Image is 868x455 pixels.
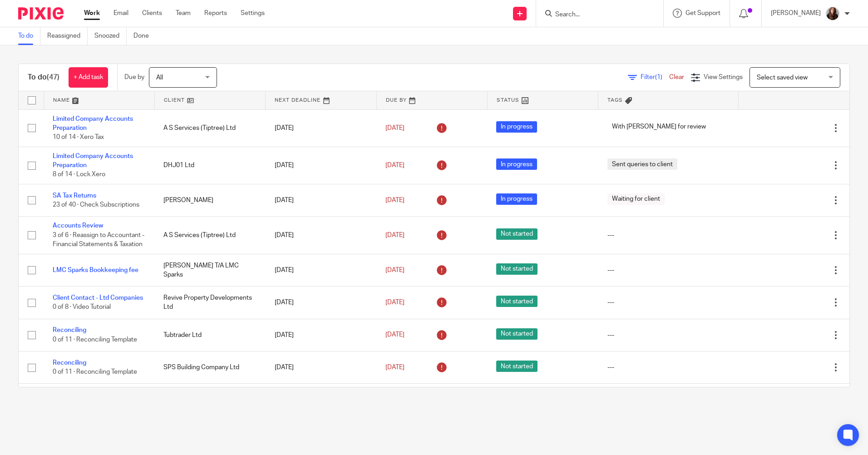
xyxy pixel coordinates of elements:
span: (1) [655,74,662,80]
td: [DATE] [266,109,376,147]
div: --- [607,231,730,240]
div: --- [607,363,730,372]
span: 0 of 11 · Reconciling Template [53,369,137,375]
span: Tags [607,98,623,103]
td: Tubtrader Ltd [154,319,265,351]
td: [DATE] [266,351,376,384]
a: Accounts Review [53,223,103,229]
td: [DATE] [266,254,376,286]
td: DHJ01 Ltd [154,147,265,184]
span: [DATE] [385,197,404,203]
span: 0 of 8 · Video Tutorial [53,304,111,311]
span: 23 of 40 · Check Subscriptions [53,202,139,208]
span: [DATE] [385,267,404,273]
td: Revive Property Developments Ltd [154,287,265,319]
a: + Add task [69,67,108,88]
span: [DATE] [385,332,404,338]
h1: To do [28,73,59,82]
span: Not started [496,328,538,340]
a: Limited Company Accounts Preparation [53,153,133,168]
td: [DATE] [266,147,376,184]
a: Email [113,9,128,18]
td: [DATE] [266,319,376,351]
a: SA Tax Returns [53,193,96,199]
span: View Settings [704,74,743,80]
p: Due by [124,73,144,82]
span: Not started [496,361,538,372]
span: [DATE] [385,232,404,238]
td: A S Services (Tiptree) Ltd [154,217,265,254]
a: Team [176,9,191,18]
td: A S Services (Tiptree) Ltd [154,109,265,147]
td: [DATE] [266,287,376,319]
span: 8 of 14 · Lock Xero [53,172,105,178]
a: Client Contact - Ltd Companies [53,295,143,301]
img: Pixie [18,7,64,20]
span: Get Support [686,10,720,16]
a: Work [84,9,100,18]
div: --- [607,331,730,340]
td: [DATE] [266,217,376,254]
span: In progress [496,193,537,205]
td: [PERSON_NAME] [154,384,265,416]
a: Limited Company Accounts Preparation [53,116,133,131]
a: Done [133,27,156,45]
span: [DATE] [385,299,404,306]
span: Not started [496,296,538,307]
td: [DATE] [266,184,376,216]
span: With [PERSON_NAME] for review [607,121,710,133]
a: Reports [204,9,227,18]
a: To do [18,27,40,45]
span: (47) [47,74,59,81]
span: Not started [496,228,538,240]
a: Snoozed [94,27,127,45]
span: Filter [641,74,669,80]
span: [DATE] [385,162,404,168]
div: --- [607,266,730,275]
td: [PERSON_NAME] T/A LMC Sparks [154,254,265,286]
span: 3 of 6 · Reassign to Accountant - Financial Statements & Taxation [53,232,144,248]
span: [DATE] [385,364,404,371]
a: Settings [241,9,265,18]
a: Reassigned [47,27,88,45]
span: Select saved view [757,74,808,81]
a: Clear [669,74,684,80]
img: IMG_0011.jpg [825,6,840,21]
a: Reconciling [53,327,86,333]
span: Waiting for client [607,193,665,205]
a: Clients [142,9,162,18]
input: Search [554,11,636,19]
span: Sent queries to client [607,158,677,170]
span: All [156,74,163,81]
span: Not started [496,263,538,275]
span: In progress [496,121,537,133]
span: In progress [496,158,537,170]
span: 10 of 14 · Xero Tax [53,134,104,140]
p: [PERSON_NAME] [771,9,821,18]
a: LMC Sparks Bookkeeping fee [53,267,138,273]
td: SPS Building Company Ltd [154,351,265,384]
td: [PERSON_NAME] [154,184,265,216]
span: 0 of 11 · Reconciling Template [53,336,137,343]
span: [DATE] [385,125,404,131]
div: --- [607,298,730,307]
td: [DATE] [266,384,376,416]
a: Reconciling [53,360,86,366]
